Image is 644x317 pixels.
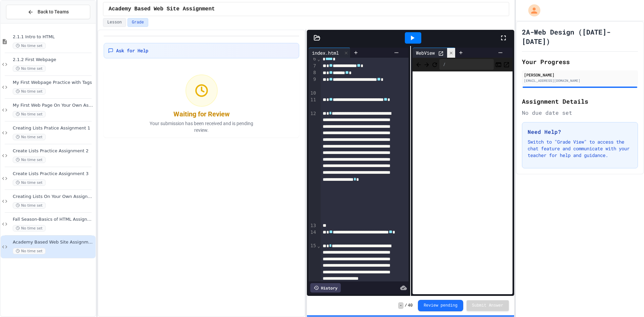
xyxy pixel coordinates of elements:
div: 15 [309,243,317,302]
div: index.html [309,48,351,58]
div: No due date set [522,109,638,117]
span: Submit Answer [472,303,503,308]
button: Back to Teams [6,5,90,19]
div: WebView [413,48,455,58]
span: No time set [13,202,46,209]
div: 8 [309,69,317,76]
div: 7 [309,63,317,69]
span: No time set [13,225,46,231]
span: Forward [423,60,430,68]
div: History [310,283,341,293]
span: No time set [13,134,46,140]
div: index.html [309,49,342,56]
div: WebView [413,49,438,56]
h1: 2A-Web Design ([DATE]-[DATE]) [522,27,638,46]
span: No time set [13,248,46,254]
span: / [405,303,407,308]
span: No time set [13,88,46,95]
div: [EMAIL_ADDRESS][DOMAIN_NAME] [524,78,636,83]
div: My Account [521,3,542,18]
span: Back to Teams [38,8,69,15]
span: No time set [13,157,46,163]
div: 14 [309,229,317,243]
iframe: Web Preview [413,71,513,295]
span: - [398,302,403,309]
div: 10 [309,90,317,97]
div: 12 [309,110,317,223]
button: Lesson [103,18,126,27]
span: No time set [13,43,46,49]
span: Fold line [317,243,320,249]
div: 9 [309,76,317,90]
span: Create Lists Practice Assignment 3 [13,171,94,177]
span: No time set [13,65,46,72]
div: 13 [309,222,317,229]
span: My First Webpage Practice with Tags [13,80,94,86]
span: Fall Season-Basics of HTML Assignment [13,217,94,222]
div: Waiting for Review [173,109,230,119]
span: Create Lists Practice Assignment 2 [13,148,94,154]
span: No time set [13,179,46,186]
span: Academy Based Web Site Assignment [109,5,215,13]
div: 11 [309,97,317,110]
button: Grade [127,18,148,27]
button: Open in new tab [503,60,510,68]
span: Creating Lists Pratice Assignment 1 [13,125,94,131]
span: My First Web Page On Your Own Assignment [13,103,94,108]
span: 2.1.1 Intro to HTML [13,34,94,40]
button: Submit Answer [467,300,509,311]
span: Back [415,60,422,68]
span: No time set [13,111,46,117]
span: Fold line [317,56,320,62]
span: Ask for Help [116,47,148,54]
div: 6 [309,56,317,62]
span: 2.1.2 First Webpage [13,57,94,63]
div: / [439,59,494,70]
span: Creating Lists On Your Own Assignment [13,194,94,200]
div: [PERSON_NAME] [524,72,636,78]
p: Your submission has been received and is pending review. [141,120,262,134]
h2: Your Progress [522,57,638,66]
button: Refresh [431,60,438,68]
span: 40 [408,303,413,308]
button: Console [495,60,502,68]
h3: Need Help? [528,128,632,136]
h2: Assignment Details [522,97,638,106]
button: Review pending [418,300,463,311]
p: Switch to "Grade View" to access the chat feature and communicate with your teacher for help and ... [528,139,632,159]
span: Academy Based Web Site Assignment [13,240,94,245]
